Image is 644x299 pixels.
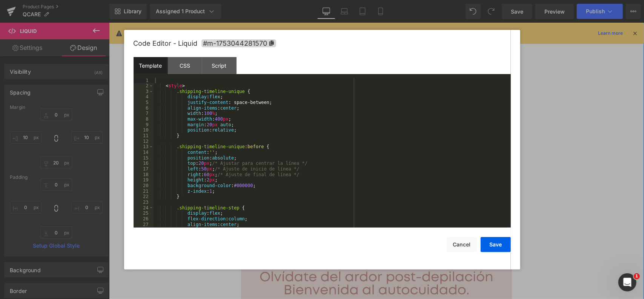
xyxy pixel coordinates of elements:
[481,237,511,252] button: Save
[134,116,154,122] div: 8
[134,205,154,211] div: 24
[134,122,154,128] div: 9
[134,150,154,155] div: 14
[134,78,154,84] div: 1
[134,39,198,47] span: Code Editor - Liquid
[134,155,154,161] div: 15
[134,105,154,111] div: 6
[134,89,154,95] div: 3
[134,189,154,194] div: 21
[168,57,202,74] div: CSS
[447,237,477,252] button: Cancel
[134,172,154,178] div: 18
[134,166,154,172] div: 17
[134,83,154,89] div: 2
[134,161,154,166] div: 16
[134,200,154,205] div: 23
[134,211,154,216] div: 25
[134,127,154,133] div: 10
[134,194,154,200] div: 22
[134,133,154,139] div: 11
[202,57,237,74] div: Script
[253,179,273,191] span: Liquid
[283,179,293,191] a: Expand / Collapse
[134,216,154,222] div: 26
[134,100,154,105] div: 5
[134,177,154,183] div: 19
[134,111,154,116] div: 7
[618,273,636,291] iframe: Intercom live chat
[134,139,154,144] div: 12
[134,222,154,228] div: 27
[134,144,154,150] div: 13
[201,39,276,47] span: Click to copy
[134,57,168,74] div: Template
[134,94,154,100] div: 4
[634,273,640,279] span: 1
[134,183,154,189] div: 20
